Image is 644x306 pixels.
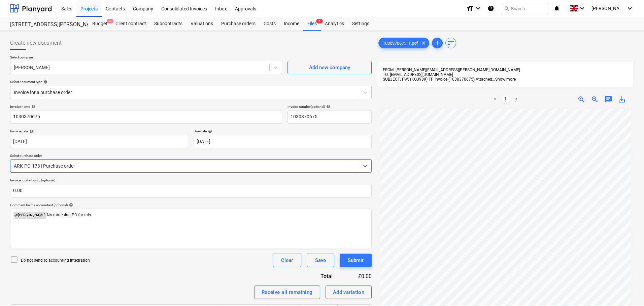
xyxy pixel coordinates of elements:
[47,213,92,217] span: No matching PO for this.
[10,110,282,124] input: Invoice name
[578,4,586,12] i: keyboard_arrow_down
[492,77,516,82] span: ...
[280,17,303,31] a: Income
[504,6,509,11] span: search
[591,6,625,11] span: [PERSON_NAME]
[433,39,441,47] span: add
[487,4,494,12] i: Knowledge base
[254,286,320,299] button: Receive all remaining
[28,129,33,133] span: help
[260,17,280,31] a: Costs
[13,212,46,218] span: @ [PERSON_NAME]
[111,17,150,31] a: Client contract
[553,4,560,12] i: notifications
[383,77,492,82] span: SUBJECT: FW: (KG3939) TP Invoice (1030370675) Attached
[287,104,372,109] div: Invoice number (optional)
[466,4,474,12] i: format_size
[10,154,372,159] p: Select purchase order
[474,4,482,12] i: keyboard_arrow_down
[315,256,326,265] div: Save
[10,129,188,133] div: Invoice date
[512,95,520,103] a: Next page
[21,258,90,263] p: Do not send to accounting integration
[495,77,516,82] span: Show more
[502,95,510,103] a: Page 1 is your current page
[88,17,111,31] div: Budget
[10,104,282,109] div: Invoice name
[10,55,282,61] p: Select company
[501,3,548,14] button: Search
[618,95,626,103] span: save_alt
[10,80,372,84] div: Select document type
[10,203,372,207] div: Comment for the accountant (optional)
[262,288,313,297] div: Receive all remaining
[326,286,372,299] button: Add variation
[30,104,35,108] span: help
[303,17,321,31] div: Files
[383,72,453,77] span: TO: [EMAIL_ADDRESS][DOMAIN_NAME]
[309,63,350,72] div: Add new company
[194,129,372,133] div: Due date
[107,19,113,24] span: 5
[10,39,62,47] span: Create new document
[88,17,111,31] a: Budget5
[281,256,293,265] div: Clear
[307,254,334,267] button: Save
[348,17,373,31] a: Settings
[348,256,364,265] div: Submit
[379,41,422,46] span: 1030370675_1.pdf
[316,19,323,24] span: 1
[42,80,47,84] span: help
[284,272,343,280] div: Total
[287,61,372,74] button: Add new company
[419,39,428,47] span: clear
[207,129,212,133] span: help
[383,68,520,72] span: FROM: [PERSON_NAME][EMAIL_ADDRESS][PERSON_NAME][DOMAIN_NAME]
[150,17,187,31] a: Subcontracts
[68,203,73,207] span: help
[10,135,188,148] input: Invoice date not specified
[447,39,455,47] span: sort
[610,274,644,306] iframe: Chat Widget
[194,135,372,148] input: Due date not specified
[10,21,80,28] div: [STREET_ADDRESS][PERSON_NAME]
[321,17,348,31] a: Analytics
[287,110,372,124] input: Invoice number
[491,95,499,103] a: Previous page
[217,17,260,31] a: Purchase orders
[577,95,585,103] span: zoom_in
[10,178,372,184] p: Invoice total amount (optional)
[303,17,321,31] a: Files1
[343,272,372,280] div: £0.00
[626,4,634,12] i: keyboard_arrow_down
[378,38,429,48] div: 1030370675_1.pdf
[340,254,372,267] button: Submit
[591,95,599,103] span: zoom_out
[187,17,217,31] a: Valuations
[333,288,365,297] div: Add variation
[325,104,330,108] span: help
[10,184,372,198] input: Invoice total amount (optional)
[273,254,301,267] button: Clear
[604,95,612,103] span: chat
